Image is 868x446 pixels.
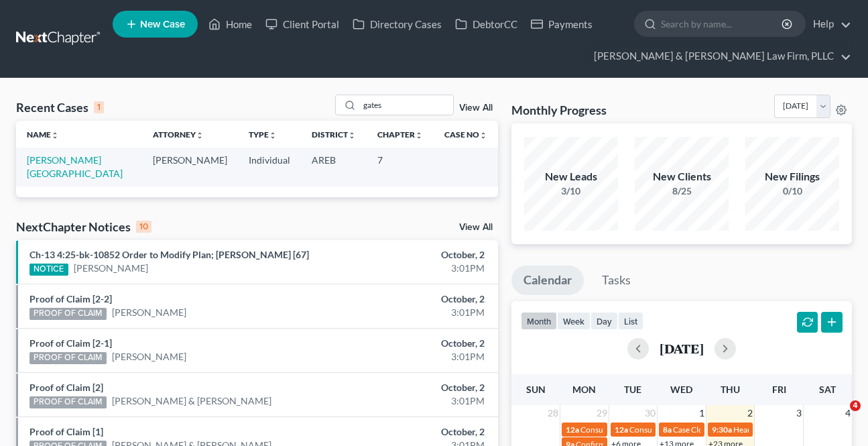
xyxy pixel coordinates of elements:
[524,169,618,184] div: New Leads
[249,129,277,140] a: Typeunfold_more
[624,384,641,395] span: Tue
[580,425,723,435] span: Consult Date for Love, [PERSON_NAME]
[196,131,204,140] i: unfold_more
[74,262,148,275] a: [PERSON_NAME]
[850,400,861,411] span: 4
[444,129,487,140] a: Case Nounfold_more
[566,425,579,435] span: 12a
[635,184,729,198] div: 8/25
[346,12,448,36] a: Directory Cases
[342,394,485,408] div: 3:01PM
[572,384,596,395] span: Mon
[629,425,751,435] span: Consult Date for [PERSON_NAME]
[806,12,851,36] a: Help
[526,384,546,395] span: Sun
[359,95,453,115] input: Search by name...
[795,405,803,421] span: 3
[29,293,112,304] a: Proof of Claim [2-2]
[29,337,112,349] a: Proof of Claim [2-1]
[660,341,704,355] h2: [DATE]
[459,223,493,232] a: View All
[16,219,151,235] div: NextChapter Notices
[367,148,434,186] td: 7
[29,308,107,320] div: PROOF OF CLAIM
[415,131,423,140] i: unfold_more
[524,12,599,36] a: Payments
[29,426,103,437] a: Proof of Claim [1]
[142,148,238,186] td: [PERSON_NAME]
[29,352,107,364] div: PROOF OF CLAIM
[448,12,524,36] a: DebtorCC
[511,266,584,295] a: Calendar
[112,394,271,408] a: [PERSON_NAME] & [PERSON_NAME]
[29,264,68,276] div: NOTICE
[112,306,186,319] a: [PERSON_NAME]
[557,312,591,330] button: week
[342,292,485,306] div: October, 2
[479,131,487,140] i: unfold_more
[301,148,367,186] td: AREB
[238,148,301,186] td: Individual
[670,384,692,395] span: Wed
[721,384,740,395] span: Thu
[615,425,628,435] span: 12a
[822,400,855,433] iframe: Intercom live chat
[202,12,259,36] a: Home
[745,184,839,198] div: 0/10
[590,266,643,295] a: Tasks
[27,129,59,140] a: Nameunfold_more
[269,131,277,140] i: unfold_more
[643,405,657,421] span: 30
[29,382,103,393] a: Proof of Claim [2]
[661,11,784,36] input: Search by name...
[342,306,485,319] div: 3:01PM
[94,101,104,113] div: 1
[772,384,786,395] span: Fri
[29,249,309,260] a: Ch-13 4:25-bk-10852 Order to Modify Plan; [PERSON_NAME] [67]
[342,425,485,439] div: October, 2
[618,312,643,330] button: list
[635,169,729,184] div: New Clients
[819,384,836,395] span: Sat
[259,12,346,36] a: Client Portal
[112,350,186,364] a: [PERSON_NAME]
[459,103,493,113] a: View All
[663,425,672,435] span: 8a
[546,405,560,421] span: 28
[698,405,706,421] span: 1
[27,154,123,179] a: [PERSON_NAME][GEOGRAPHIC_DATA]
[587,44,851,68] a: [PERSON_NAME] & [PERSON_NAME] Law Firm, PLLC
[342,337,485,350] div: October, 2
[377,129,423,140] a: Chapterunfold_more
[16,99,104,115] div: Recent Cases
[511,102,607,118] h3: Monthly Progress
[342,381,485,394] div: October, 2
[746,405,754,421] span: 2
[140,19,185,30] span: New Case
[342,262,485,275] div: 3:01PM
[673,425,810,435] span: Case Closed Date for [PERSON_NAME]
[712,425,732,435] span: 9:30a
[521,312,557,330] button: month
[342,248,485,262] div: October, 2
[153,129,204,140] a: Attorneyunfold_more
[136,221,151,233] div: 10
[312,129,356,140] a: Districtunfold_more
[348,131,356,140] i: unfold_more
[51,131,59,140] i: unfold_more
[524,184,618,198] div: 3/10
[595,405,609,421] span: 29
[591,312,618,330] button: day
[29,396,107,408] div: PROOF OF CLAIM
[745,169,839,184] div: New Filings
[342,350,485,364] div: 3:01PM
